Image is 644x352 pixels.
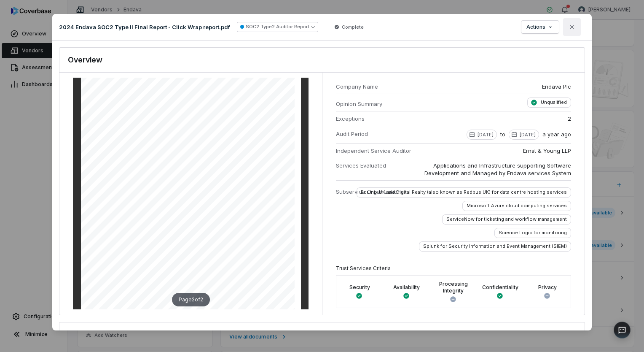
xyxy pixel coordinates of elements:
[68,54,102,65] h3: Overview
[68,329,148,340] h3: Trust Services Criteria
[59,23,230,31] p: 2024 Endava SOC2 Type II Final Report - Click Wrap report.pdf
[336,100,390,108] span: Opinion Summary
[393,284,420,291] label: Availability
[542,130,571,140] span: a year ago
[349,284,370,291] label: Security
[523,147,571,154] span: Ernst & Young LLP
[542,83,571,90] span: Endava Plc
[336,265,391,271] span: Trust Services Criteria
[482,284,518,291] label: Confidentiality
[478,131,494,138] p: [DATE]
[361,189,567,195] p: Equinix UK and Digital Realty (also known as Redbus UK) for data centre hosting services
[421,162,571,177] span: Applications and Infrastructure supporting Software Development and Managed by Endava services Sy...
[237,22,318,32] button: SOC2 Type2 Auditor Report
[336,115,365,122] span: Exceptions
[568,115,571,122] span: 2
[172,293,210,306] div: Page 2 of 2
[336,83,411,90] span: Company Name
[336,162,386,169] span: Services Evaluated
[500,130,505,140] span: to
[336,130,368,138] span: Audit Period
[541,99,567,106] p: Unqualified
[521,21,559,33] button: Actions
[336,147,411,154] span: Independent Service Auditor
[435,281,472,294] label: Processing Integrity
[467,203,567,209] p: Microsoft Azure cloud computing services
[499,230,567,236] p: Science Logic for monitoring
[336,188,404,195] span: Subservice Organizations
[423,243,567,249] p: Splunk for Security Information and Event Management (SIEM)
[538,284,557,291] label: Privacy
[342,24,364,30] span: Complete
[526,24,545,30] span: Actions
[520,131,536,138] p: [DATE]
[446,216,567,222] p: ServiceNow for ticketing and workflow management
